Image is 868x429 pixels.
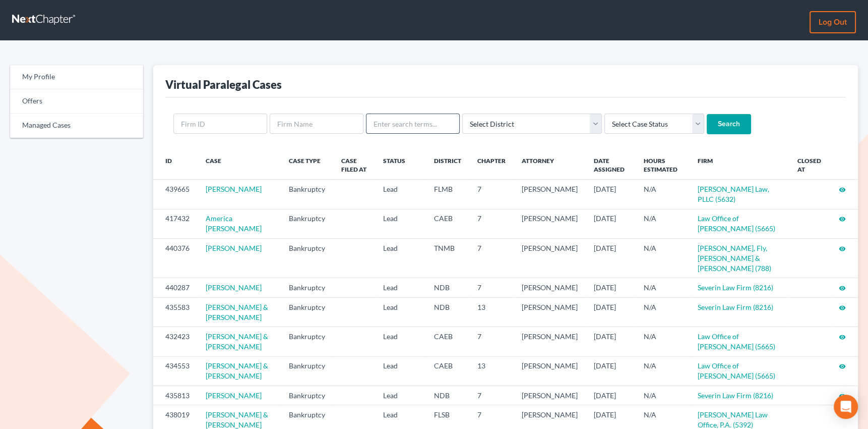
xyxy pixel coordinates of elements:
input: Search [707,114,751,134]
a: Severin Law Firm (8216) [698,283,773,292]
td: NDB [426,297,469,327]
td: 435813 [153,386,198,405]
td: NDB [426,386,469,405]
a: Offers [10,89,143,114]
td: TNMB [426,239,469,278]
td: N/A [636,239,690,278]
a: My Profile [10,65,143,89]
td: N/A [636,327,690,356]
a: [PERSON_NAME] & [PERSON_NAME] [206,410,268,429]
td: Bankruptcy [281,386,333,405]
td: [DATE] [586,297,636,327]
td: 432423 [153,327,198,356]
td: N/A [636,386,690,405]
td: 439665 [153,180,198,209]
th: Date Assigned [586,150,636,180]
a: [PERSON_NAME], Fly, [PERSON_NAME] & [PERSON_NAME] (788) [698,244,771,273]
td: 7 [469,278,514,297]
a: visibility [839,303,846,311]
th: Status [375,150,426,180]
td: 440287 [153,278,198,297]
a: visibility [839,391,846,400]
input: Firm Name [270,114,363,134]
th: Chapter [469,150,514,180]
td: Bankruptcy [281,327,333,356]
td: Bankruptcy [281,278,333,297]
td: 417432 [153,209,198,238]
th: Case Filed At [333,150,375,180]
input: Firm ID [173,114,267,134]
td: 440376 [153,239,198,278]
td: [PERSON_NAME] [514,180,586,209]
a: Managed Cases [10,114,143,138]
th: Hours Estimated [636,150,690,180]
td: Lead [375,209,426,238]
td: N/A [636,278,690,297]
td: [PERSON_NAME] [514,356,586,386]
td: Bankruptcy [281,356,333,386]
td: Lead [375,239,426,278]
td: [DATE] [586,239,636,278]
td: FLMB [426,180,469,209]
i: visibility [839,393,846,400]
td: [PERSON_NAME] [514,278,586,297]
a: [PERSON_NAME] [206,244,262,252]
td: 7 [469,209,514,238]
i: visibility [839,245,846,252]
td: N/A [636,297,690,327]
td: [PERSON_NAME] [514,297,586,327]
a: [PERSON_NAME] & [PERSON_NAME] [206,332,268,351]
td: [PERSON_NAME] [514,209,586,238]
td: 434553 [153,356,198,386]
td: 13 [469,356,514,386]
a: Severin Law Firm (8216) [698,303,773,311]
th: Attorney [514,150,586,180]
a: [PERSON_NAME] [206,283,262,292]
a: America [PERSON_NAME] [206,214,262,233]
td: [DATE] [586,327,636,356]
input: Enter search terms... [366,114,460,134]
a: visibility [839,283,846,292]
td: Bankruptcy [281,239,333,278]
td: [DATE] [586,180,636,209]
td: [PERSON_NAME] [514,386,586,405]
td: Bankruptcy [281,180,333,209]
i: visibility [839,304,846,311]
td: 7 [469,386,514,405]
td: [DATE] [586,386,636,405]
i: visibility [839,285,846,292]
td: [PERSON_NAME] [514,239,586,278]
a: Log out [810,11,856,33]
th: Firm [690,150,789,180]
td: Lead [375,356,426,386]
i: visibility [839,186,846,193]
td: Lead [375,180,426,209]
td: 7 [469,180,514,209]
td: [PERSON_NAME] [514,327,586,356]
td: N/A [636,209,690,238]
a: [PERSON_NAME] [206,391,262,400]
th: District [426,150,469,180]
td: Lead [375,297,426,327]
td: 7 [469,239,514,278]
div: Open Intercom Messenger [834,395,858,419]
i: visibility [839,334,846,341]
th: Case [198,150,281,180]
a: [PERSON_NAME] Law Office, P.A. (5392) [698,410,768,429]
a: visibility [839,332,846,341]
th: Case Type [281,150,333,180]
td: Bankruptcy [281,209,333,238]
td: [DATE] [586,278,636,297]
th: Closed at [789,150,831,180]
a: visibility [839,185,846,193]
td: CAEB [426,356,469,386]
a: [PERSON_NAME] & [PERSON_NAME] [206,303,268,321]
a: visibility [839,214,846,223]
div: Virtual Paralegal Cases [165,77,282,92]
a: Law Office of [PERSON_NAME] (5665) [698,332,775,351]
td: N/A [636,356,690,386]
a: [PERSON_NAME] [206,185,262,193]
a: visibility [839,244,846,252]
a: [PERSON_NAME] & [PERSON_NAME] [206,361,268,380]
td: NDB [426,278,469,297]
